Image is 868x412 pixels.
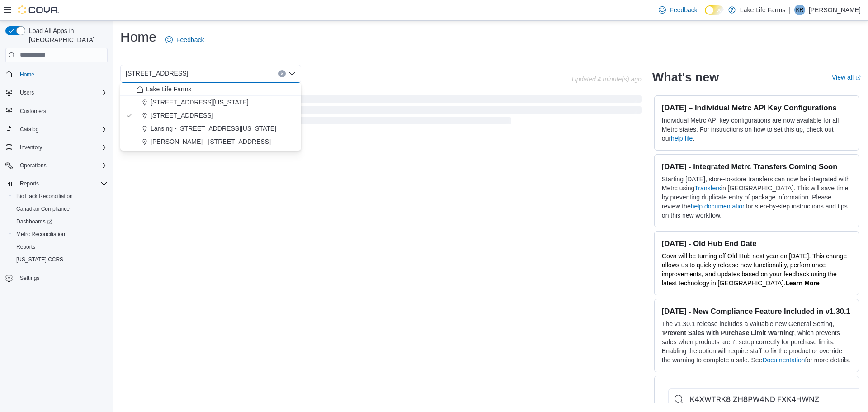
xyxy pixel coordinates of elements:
[9,190,111,203] button: BioTrack Reconciliation
[2,104,111,118] button: Customers
[13,204,73,214] a: Canadian Compliance
[663,329,793,336] strong: Prevent Sales with Purchase Limit Warning
[809,5,861,15] p: [PERSON_NAME]
[694,185,721,192] a: Transfers
[16,105,108,117] span: Customers
[120,135,301,148] button: [PERSON_NAME] - [STREET_ADDRESS]
[13,191,108,202] span: BioTrack Reconciliation
[9,228,111,241] button: Metrc Reconciliation
[2,68,111,81] button: Home
[20,126,38,133] span: Catalog
[2,271,111,284] button: Settings
[151,111,213,120] span: [STREET_ADDRESS]
[2,123,111,136] button: Catalog
[655,1,701,19] a: Feedback
[16,160,108,171] span: Operations
[288,70,296,77] button: Close list of options
[705,5,724,15] input: Dark Mode
[662,103,851,112] h3: [DATE] – Individual Metrc API Key Configurations
[120,122,301,135] button: Lansing - [STREET_ADDRESS][US_STATE]
[785,279,819,287] a: Learn More
[13,191,76,202] a: BioTrack Reconciliation
[162,31,208,49] a: Feedback
[662,175,851,220] p: Starting [DATE], store-to-store transfers can now be integrated with Metrc using in [GEOGRAPHIC_D...
[691,203,746,210] a: help documentation
[13,254,67,265] a: [US_STATE] CCRS
[120,97,642,126] span: Loading
[120,28,156,46] h1: Home
[16,87,38,98] button: Users
[16,218,52,225] span: Dashboards
[16,124,42,135] button: Catalog
[278,70,286,77] button: Clear input
[16,256,63,263] span: [US_STATE] CCRS
[662,116,851,143] p: Individual Metrc API key configurations are now available for all Metrc states. For instructions ...
[796,5,804,15] span: KR
[151,98,249,107] span: [STREET_ADDRESS][US_STATE]
[16,178,108,189] span: Reports
[16,142,108,153] span: Inventory
[13,242,108,252] span: Reports
[855,75,861,81] svg: External link
[120,96,301,109] button: [STREET_ADDRESS][US_STATE]
[20,144,42,151] span: Inventory
[16,231,65,238] span: Metrc Reconciliation
[120,83,301,96] button: Lake Life Farms
[9,203,111,215] button: Canadian Compliance
[572,76,642,83] p: Updated 4 minute(s) ago
[662,307,851,316] h3: [DATE] - New Compliance Feature Included in v1.30.1
[16,160,50,171] button: Operations
[16,124,108,135] span: Catalog
[176,35,204,44] span: Feedback
[13,242,39,252] a: Reports
[662,319,851,365] p: The v1.30.1 release includes a valuable new General Setting, ' ', which prevents sales when produ...
[9,253,111,266] button: [US_STATE] CCRS
[25,26,108,44] span: Load All Apps in [GEOGRAPHIC_DATA]
[126,68,188,79] span: [STREET_ADDRESS]
[120,109,301,122] button: [STREET_ADDRESS]
[16,69,108,80] span: Home
[20,275,39,282] span: Settings
[2,177,111,190] button: Reports
[740,5,785,15] p: Lake Life Farms
[16,193,73,200] span: BioTrack Reconciliation
[120,83,301,148] div: Choose from the following options
[16,142,46,153] button: Inventory
[9,215,111,228] a: Dashboards
[151,137,271,146] span: [PERSON_NAME] - [STREET_ADDRESS]
[662,239,851,248] h3: [DATE] - Old Hub End Date
[662,252,847,287] span: Cova will be turning off Old Hub next year on [DATE]. This change allows us to quickly release ne...
[146,85,191,94] span: Lake Life Farms
[662,162,851,171] h3: [DATE] - Integrated Metrc Transfers Coming Soon
[16,243,35,251] span: Reports
[16,69,38,80] a: Home
[20,162,47,169] span: Operations
[20,180,39,187] span: Reports
[794,5,805,15] div: Kate Rossow
[16,87,108,98] span: Users
[16,106,50,117] a: Customers
[2,86,111,99] button: Users
[13,229,108,240] span: Metrc Reconciliation
[789,5,791,15] p: |
[762,356,805,364] a: Documentation
[832,74,861,81] a: View allExternal link
[16,273,43,284] a: Settings
[20,71,34,78] span: Home
[652,70,719,85] h2: What's new
[13,216,56,227] a: Dashboards
[13,216,108,227] span: Dashboards
[5,64,108,308] nav: Complex example
[20,89,34,96] span: Users
[16,272,108,284] span: Settings
[13,204,108,214] span: Canadian Compliance
[13,254,108,265] span: Washington CCRS
[18,5,59,14] img: Cova
[671,135,693,142] a: help file
[2,141,111,154] button: Inventory
[16,205,70,213] span: Canadian Compliance
[9,241,111,253] button: Reports
[20,108,46,115] span: Customers
[151,124,276,133] span: Lansing - [STREET_ADDRESS][US_STATE]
